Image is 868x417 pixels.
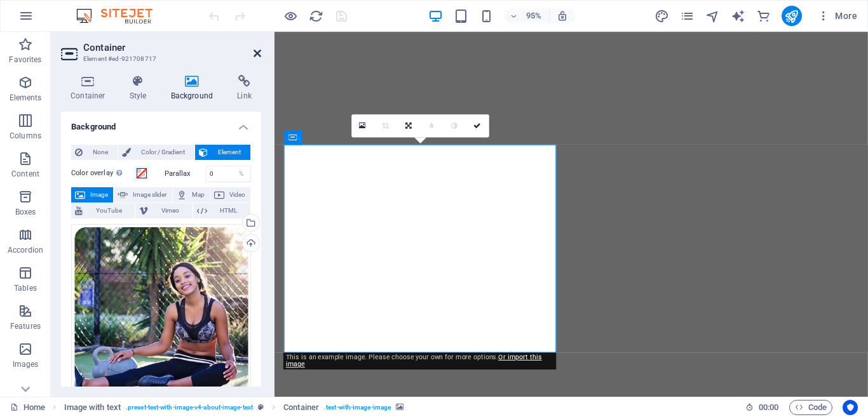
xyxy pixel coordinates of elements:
[233,166,250,182] div: %
[135,203,192,218] button: Vimeo
[309,9,323,23] i: Reload page
[745,400,779,415] h6: Session time
[210,187,250,202] button: Video
[195,145,250,160] button: Element
[227,75,261,102] h4: Link
[10,131,41,141] p: Columns
[258,404,264,411] i: This element is a customizable preset
[71,224,251,404] div: Young-fit-woman-on-yoga-mat.jpg
[466,115,489,138] a: Confirm ( Ctrl ⏎ )
[420,115,443,138] a: Blur
[784,9,799,23] i: Publish
[161,75,228,102] h4: Background
[789,400,832,415] button: Code
[308,8,323,23] button: reload
[83,53,236,65] h3: Element #ed-921708717
[11,169,39,179] p: Content
[756,9,771,23] i: Commerce
[61,112,261,135] h4: Background
[83,42,261,53] h2: Container
[283,400,319,415] span: Click to select. Double-click to edit
[211,203,247,218] span: HTML
[396,404,403,411] i: This element contains a background
[524,8,544,23] h6: 95%
[73,8,168,23] img: Editor Logo
[10,93,42,103] p: Elements
[654,8,670,23] button: design
[71,166,135,181] label: Color overlay
[756,8,771,23] button: commerce
[759,400,778,415] span: 00 00
[10,321,41,331] p: Features
[283,8,298,23] button: Click here to leave preview mode and continue editing
[768,402,770,412] span: :
[126,400,253,415] span: . preset-text-with-image-v4-about-image-text
[324,400,391,415] span: . text-with-image-image
[228,187,247,202] span: Video
[64,400,404,415] nav: breadcrumb
[557,10,568,22] i: On resize automatically adjust zoom level to fit chosen device.
[505,8,550,23] button: 95%
[731,9,745,23] i: AI Writer
[397,115,420,138] a: Change orientation
[173,187,210,202] button: Map
[135,145,191,160] span: Color / Gradient
[191,187,206,202] span: Map
[731,8,746,23] button: text_generator
[705,8,721,23] button: navigator
[132,187,168,202] span: Image slider
[13,359,39,369] p: Images
[817,10,857,22] span: More
[812,6,862,26] button: More
[71,203,135,218] button: YouTube
[286,354,542,369] a: Or import this image
[782,6,802,26] button: publish
[795,400,827,415] span: Code
[71,145,118,160] button: None
[283,353,556,370] div: This is an example image. Please choose your own for more options.
[114,187,172,202] button: Image slider
[152,203,188,218] span: Vimeo
[15,207,36,217] p: Boxes
[8,245,43,255] p: Accordion
[10,400,45,415] a: Click to cancel selection. Double-click to open Pages
[680,9,695,23] i: Pages (Ctrl+Alt+S)
[61,75,120,102] h4: Container
[9,55,41,65] p: Favorites
[71,187,113,202] button: Image
[654,9,669,23] i: Design (Ctrl+Alt+Y)
[374,115,397,138] a: Crop mode
[64,400,121,415] span: Click to select. Double-click to edit
[444,115,466,138] a: Greyscale
[165,170,206,177] label: Parallax
[680,8,695,23] button: pages
[212,145,247,160] span: Element
[705,9,720,23] i: Navigator
[351,115,374,138] a: Select files from the file manager, stock photos, or upload file(s)
[118,145,194,160] button: Color / Gradient
[86,145,114,160] span: None
[86,203,131,218] span: YouTube
[193,203,250,218] button: HTML
[89,187,109,202] span: Image
[120,75,161,102] h4: Style
[843,400,858,415] button: Usercentrics
[14,283,37,293] p: Tables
